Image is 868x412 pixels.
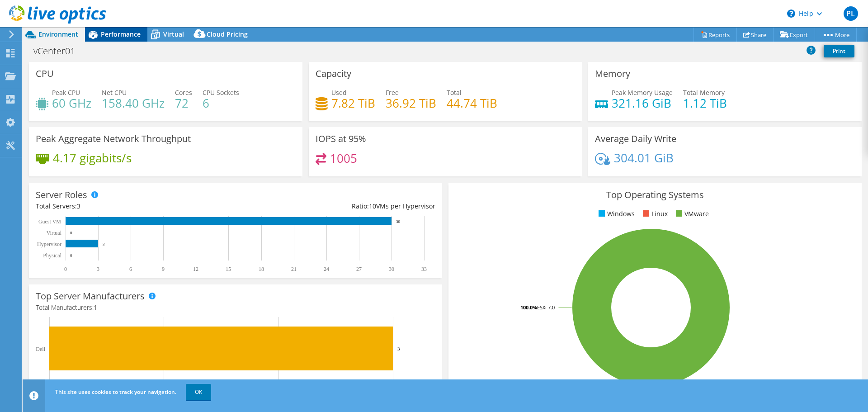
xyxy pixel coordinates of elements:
[38,218,61,225] text: Guest VM
[52,98,91,108] h4: 60 GHz
[386,98,436,108] h4: 36.92 TiB
[70,231,72,235] text: 0
[203,98,239,108] h4: 6
[396,219,401,224] text: 30
[47,230,62,236] text: Virtual
[612,98,673,108] h4: 321.16 GiB
[683,88,725,97] span: Total Memory
[52,88,80,97] span: Peak CPU
[55,388,176,396] span: This site uses cookies to track your navigation.
[316,69,351,79] h3: Capacity
[102,98,165,108] h4: 158.40 GHz
[389,266,394,272] text: 30
[537,304,555,311] tspan: ESXi 7.0
[787,9,795,18] svg: \n
[207,30,248,38] span: Cloud Pricing
[595,69,630,79] h3: Memory
[291,266,297,272] text: 21
[236,201,435,211] div: Ratio: VMs per Hypervisor
[102,88,127,97] span: Net CPU
[186,384,211,400] a: OK
[844,6,858,21] span: PL
[193,266,198,272] text: 12
[674,209,709,219] li: VMware
[683,98,727,108] h4: 1.12 TiB
[641,209,668,219] li: Linux
[614,153,674,163] h4: 304.01 GiB
[101,30,141,38] span: Performance
[36,190,87,200] h3: Server Roles
[175,98,192,108] h4: 72
[596,209,635,219] li: Windows
[447,98,497,108] h4: 44.74 TiB
[175,88,192,97] span: Cores
[77,202,80,210] span: 3
[94,303,97,312] span: 1
[36,303,435,313] h4: Total Manufacturers:
[455,190,855,200] h3: Top Operating Systems
[163,30,184,38] span: Virtual
[162,266,165,272] text: 9
[29,46,89,56] h1: vCenter01
[38,30,78,38] span: Environment
[815,28,857,42] a: More
[595,134,676,144] h3: Average Daily Write
[64,266,67,272] text: 0
[226,266,231,272] text: 15
[36,201,236,211] div: Total Servers:
[773,28,815,42] a: Export
[824,45,854,57] a: Print
[736,28,774,42] a: Share
[324,266,329,272] text: 24
[331,88,347,97] span: Used
[330,153,357,163] h4: 1005
[37,241,61,247] text: Hypervisor
[356,266,362,272] text: 27
[612,88,673,97] span: Peak Memory Usage
[36,134,191,144] h3: Peak Aggregate Network Throughput
[203,88,239,97] span: CPU Sockets
[693,28,737,42] a: Reports
[43,252,61,259] text: Physical
[386,88,399,97] span: Free
[369,202,376,210] span: 10
[53,153,132,163] h4: 4.17 gigabits/s
[129,266,132,272] text: 6
[397,346,400,351] text: 3
[36,69,54,79] h3: CPU
[331,98,375,108] h4: 7.82 TiB
[36,291,145,301] h3: Top Server Manufacturers
[36,346,45,352] text: Dell
[447,88,462,97] span: Total
[259,266,264,272] text: 18
[316,134,366,144] h3: IOPS at 95%
[520,304,537,311] tspan: 100.0%
[421,266,427,272] text: 33
[103,242,105,246] text: 3
[97,266,99,272] text: 3
[70,253,72,258] text: 0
